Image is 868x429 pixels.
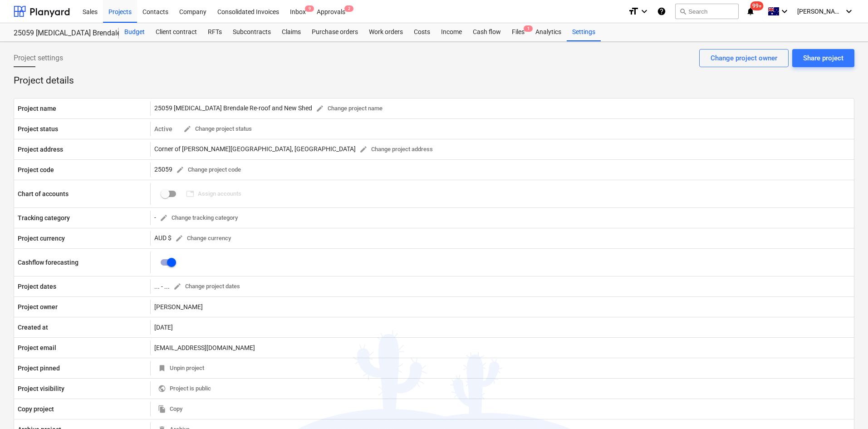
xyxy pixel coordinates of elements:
[359,144,433,155] span: Change project address
[823,385,868,429] iframe: Chat Widget
[154,382,215,396] button: Project is public
[172,163,245,177] button: Change project code
[18,165,54,174] p: Project code
[150,320,854,335] div: [DATE]
[18,213,70,222] p: Tracking category
[843,6,854,17] i: keyboard_arrow_down
[567,23,601,41] a: Settings
[150,340,854,355] div: [EMAIL_ADDRESS][DOMAIN_NAME]
[18,104,56,113] p: Project name
[14,29,108,38] div: 25059 [MEDICAL_DATA] Brendale Re-roof and New Shed
[150,300,854,314] div: [PERSON_NAME]
[154,211,241,225] div: -
[711,52,777,64] div: Change project owner
[172,232,235,246] button: Change currency
[160,214,168,222] span: edit
[18,302,58,311] p: Project owner
[792,49,854,67] button: Share project
[506,23,530,41] div: Files
[183,125,191,133] span: edit
[173,281,240,292] span: Change project dates
[356,143,436,157] button: Change project address
[18,404,54,414] p: Copy project
[363,23,408,41] a: Work orders
[276,23,306,41] a: Claims
[18,258,78,267] p: Cashflow forecasting
[18,384,64,393] p: Project visibility
[14,53,63,64] span: Project settings
[657,6,666,17] i: Knowledge base
[14,74,854,87] p: Project details
[316,104,324,113] span: edit
[175,234,183,242] span: edit
[408,23,436,41] a: Costs
[305,5,314,12] span: 9
[154,283,170,290] div: ... - ...
[639,6,650,17] i: keyboard_arrow_down
[154,163,245,177] div: 25059
[154,361,208,375] button: Unpin project
[675,4,739,19] button: Search
[344,5,353,12] span: 2
[173,282,181,291] span: edit
[18,343,56,352] p: Project email
[506,23,530,41] a: Files1
[158,405,166,413] span: file_copy
[306,23,363,41] a: Purchase orders
[119,23,150,41] a: Budget
[803,52,843,64] div: Share project
[628,6,639,17] i: format_size
[18,323,48,332] p: Created at
[359,145,368,153] span: edit
[18,124,58,133] p: Project status
[202,23,227,41] a: RFTs
[699,49,789,67] button: Change project owner
[158,363,204,374] span: Unpin project
[154,234,172,242] span: AUD $
[524,25,533,32] span: 1
[160,213,238,223] span: Change tracking category
[750,1,764,10] span: 99+
[316,104,383,114] span: Change project name
[154,124,172,133] p: Active
[18,282,56,291] p: Project dates
[779,6,790,17] i: keyboard_arrow_down
[530,23,567,41] a: Analytics
[18,189,69,198] p: Chart of accounts
[467,23,506,41] a: Cash flow
[175,233,231,244] span: Change currency
[158,364,166,372] span: bookmark
[158,404,182,414] span: Copy
[154,143,436,157] div: Corner of [PERSON_NAME][GEOGRAPHIC_DATA], [GEOGRAPHIC_DATA]
[797,8,843,15] span: [PERSON_NAME]
[176,165,241,175] span: Change project code
[170,280,244,294] button: Change project dates
[154,402,186,416] button: Copy
[436,23,467,41] a: Income
[746,6,755,17] i: notifications
[227,23,276,41] a: Subcontracts
[18,364,60,373] p: Project pinned
[158,384,211,394] span: Project is public
[679,8,687,15] span: search
[158,385,166,393] span: public
[156,211,241,225] button: Change tracking category
[150,23,202,41] a: Client contract
[18,234,65,243] p: Project currency
[312,102,386,116] button: Change project name
[154,102,386,116] div: 25059 [MEDICAL_DATA] Brendale Re-roof and New Shed
[180,122,255,136] button: Change project status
